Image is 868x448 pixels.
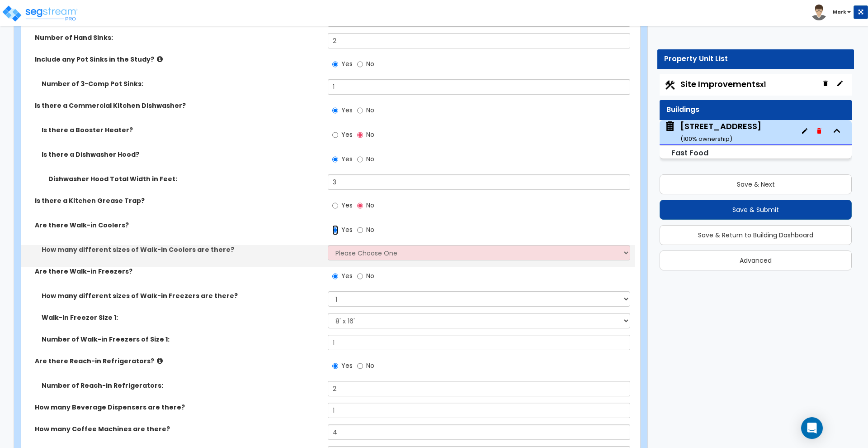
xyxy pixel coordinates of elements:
input: No [357,271,363,281]
label: Are there Walk-in Freezers? [35,267,321,276]
button: Advanced [660,250,852,270]
input: No [357,59,363,69]
small: ( 100 % ownership) [680,135,732,143]
span: Yes [341,130,353,139]
label: Include any Pot Sinks in the Study? [35,55,321,64]
label: Is there a Dishwasher Hood? [42,150,321,159]
span: Yes [341,201,353,210]
span: No [366,154,374,164]
span: 1702 Reisterstown Rd [664,120,761,144]
input: No [357,154,363,164]
label: How many different sizes of Walk-in Freezers are there? [42,291,321,300]
input: No [357,130,363,140]
label: How many Coffee Machines are there? [35,424,321,434]
span: No [366,225,374,234]
i: click for more info! [157,56,163,63]
input: Yes [332,271,338,281]
span: No [366,106,374,115]
span: Yes [341,271,353,280]
small: Fast Food [671,148,708,158]
div: Property Unit List [664,54,847,64]
label: Walk-in Freezer Size 1: [42,313,321,322]
label: How many different sizes of Walk-in Coolers are there? [42,245,321,254]
label: Are there Walk-in Coolers? [35,221,321,230]
span: Yes [341,59,353,68]
span: Yes [341,154,353,164]
img: avatar.png [811,5,827,20]
label: Is there a Commercial Kitchen Dishwasher? [35,101,321,110]
input: Yes [332,201,338,211]
span: No [366,201,374,210]
input: Yes [332,225,338,235]
b: Mark [833,9,846,15]
span: Yes [341,225,353,234]
input: Yes [332,361,338,371]
label: Is there a Booster Heater? [42,125,321,135]
input: Yes [332,59,338,69]
span: Site Improvements [680,78,766,90]
input: No [357,106,363,116]
button: Save & Next [660,174,852,194]
span: No [366,130,374,139]
input: No [357,225,363,235]
input: No [357,361,363,371]
span: No [366,361,374,370]
input: Yes [332,106,338,116]
label: How many Beverage Dispensers are there? [35,403,321,412]
span: Yes [341,106,353,115]
span: No [366,59,374,68]
div: Open Intercom Messenger [801,417,823,439]
img: building.svg [664,120,676,132]
div: [STREET_ADDRESS] [680,120,761,144]
button: Save & Submit [660,200,852,220]
label: Dishwasher Hood Total Width in Feet: [48,174,321,183]
label: Is there a Kitchen Grease Trap? [35,196,321,205]
i: click for more info! [157,357,163,364]
label: Number of 3-Comp Pot Sinks: [42,79,321,88]
small: x1 [760,80,766,89]
label: Are there Reach-in Refrigerators? [35,356,321,366]
input: Yes [332,154,338,164]
img: Construction.png [664,79,676,91]
label: Number of Hand Sinks: [35,33,321,42]
div: Buildings [666,105,845,115]
button: Save & Return to Building Dashboard [660,225,852,245]
input: No [357,201,363,211]
span: No [366,271,374,280]
input: Yes [332,130,338,140]
label: Number of Reach-in Refrigerators: [42,381,321,390]
img: logo_pro_r.png [1,5,78,23]
label: Number of Walk-in Freezers of Size 1: [42,335,321,344]
span: Yes [341,361,353,370]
